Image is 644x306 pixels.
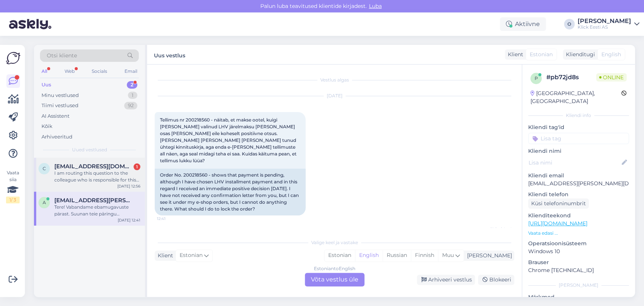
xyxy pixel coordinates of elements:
p: Chrome [TECHNICAL_ID] [528,266,629,274]
div: Blokeeri [478,275,514,285]
p: Brauser [528,258,629,266]
span: Otsi kliente [47,52,77,60]
p: Windows 10 [528,248,629,255]
p: Vaata edasi ... [528,230,629,237]
div: Arhiveeritud [41,133,72,141]
div: Socials [90,66,109,76]
span: 12:41 [157,216,185,221]
span: Uued vestlused [72,146,107,153]
div: Order No. 200218560 - shows that payment is pending, although I have chosen LHV installment payme... [155,169,306,215]
div: Kõik [41,123,52,130]
span: AI Assistent [484,226,512,232]
p: Kliendi tag'id [528,123,629,131]
a: [URL][DOMAIN_NAME] [528,220,587,227]
div: 92 [124,102,137,109]
p: [EMAIL_ADDRESS][PERSON_NAME][DOMAIN_NAME] [528,180,629,188]
div: 1 / 3 [6,197,20,203]
div: Finnish [411,250,438,261]
p: Klienditeekond [528,212,629,220]
div: [DATE] [155,92,514,99]
div: Klient [505,51,523,58]
div: Email [123,66,139,76]
span: Luba [367,3,384,9]
span: a [43,200,46,205]
div: Vestlus algas [155,77,514,83]
div: Tiimi vestlused [41,102,78,109]
p: Kliendi telefon [528,191,629,198]
div: Klick Eesti AS [578,24,631,30]
div: [GEOGRAPHIC_DATA], [GEOGRAPHIC_DATA] [530,89,621,105]
div: I am routing this question to the colleague who is responsible for this topic. The reply might ta... [54,170,140,183]
div: Klienditugi [563,51,595,58]
div: AI Assistent [41,112,69,120]
div: Vaata siia [6,169,20,203]
div: # pb72jd8s [546,73,596,82]
div: [PERSON_NAME] [578,18,631,24]
img: Askly Logo [6,51,20,65]
div: Uus [41,81,51,89]
div: 1 [134,163,140,170]
p: Kliendi email [528,172,629,180]
span: c [43,166,46,171]
div: 1 [128,92,137,99]
div: Kliendi info [528,112,629,119]
div: Web [63,66,76,76]
div: Minu vestlused [41,92,79,99]
div: Russian [383,250,411,261]
span: p [535,75,538,81]
p: Märkmed [528,293,629,301]
div: [PERSON_NAME] [464,252,512,260]
span: Estonian [180,251,203,260]
a: [PERSON_NAME]Klick Eesti AS [578,18,639,30]
div: English [355,250,383,261]
div: Aktiivne [500,17,546,31]
div: [DATE] 12:41 [118,217,140,223]
input: Lisa nimi [529,158,620,167]
span: English [601,51,621,58]
div: O [564,19,575,29]
div: Võta vestlus üle [305,273,364,286]
div: [DATE] 12:56 [117,183,140,189]
div: Estonian [324,250,355,261]
div: 2 [127,81,137,89]
input: Lisa tag [528,133,629,144]
div: Tere! Vabandame ebamugavuste pärast. Suunan teie päringu spetsialistile, kes uurib tellimuse nr 2... [54,204,140,217]
div: [PERSON_NAME] [528,282,629,289]
span: Tellimus nr 200218560 - näitab, et makse ootel, kuigi [PERSON_NAME] valinud LHV järelmaksu [PERSO... [160,117,298,163]
span: Online [596,73,627,81]
span: Muu [442,252,454,258]
div: Klient [155,252,173,260]
span: Estonian [530,51,553,58]
span: cetlypuusepp5@gmail.com [54,163,133,170]
p: Operatsioonisüsteem [528,240,629,248]
div: Valige keel ja vastake [155,239,514,246]
p: Kliendi nimi [528,147,629,155]
div: All [40,66,49,76]
label: Uus vestlus [154,49,185,60]
div: Estonian to English [314,265,355,272]
div: Arhiveeri vestlus [417,275,475,285]
span: anoly.gilden@gmail.com [54,197,133,204]
div: Küsi telefoninumbrit [528,198,589,209]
